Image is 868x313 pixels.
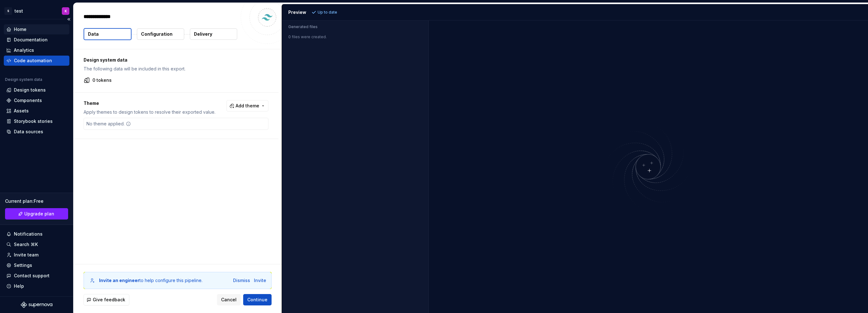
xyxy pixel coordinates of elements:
div: Storybook stories [14,118,53,124]
button: StestK [1,4,72,18]
div: test [15,8,23,14]
span: Give feedback [93,297,125,303]
p: Up to date [318,10,337,15]
div: 0 files were created. [282,31,428,39]
button: Give feedback [84,294,129,305]
a: Components [4,95,69,105]
button: Collapse sidebar [64,15,73,24]
p: Data [88,31,99,37]
p: 0 tokens [92,77,112,83]
b: Invite an engineer [99,278,139,283]
p: Design system data [84,57,268,63]
div: Search ⌘K [14,241,38,248]
button: Contact support [4,271,69,281]
a: Storybook stories [4,116,69,126]
div: Analytics [14,47,34,53]
div: Home [14,26,26,33]
a: Home [4,24,69,34]
span: Add theme [236,103,259,109]
div: to help configure this pipeline. [99,277,202,284]
p: Configuration [141,31,173,37]
button: Help [4,281,69,291]
button: Notifications [4,229,69,239]
div: No theme applied. [84,118,133,129]
div: Code automation [14,57,52,64]
div: K [65,9,67,14]
div: Current plan : Free [5,198,68,204]
p: The following data will be included in this export. [84,66,268,72]
a: Data sources [4,127,69,137]
div: Components [14,97,42,104]
button: Delivery [190,28,237,40]
a: Analytics [4,45,69,55]
span: Cancel [221,297,237,303]
div: Invite team [14,252,38,258]
a: Invite team [4,250,69,260]
p: Apply themes to design tokens to resolve their exported value. [84,109,215,115]
button: Search ⌘K [4,239,69,250]
div: Settings [14,262,32,268]
div: Data sources [14,129,43,135]
span: Continue [247,297,267,303]
p: Generated files [288,24,422,29]
button: Cancel [217,294,241,305]
button: Dismiss [233,277,250,284]
svg: Supernova Logo [21,302,52,308]
div: Notifications [14,231,43,237]
div: Design tokens [14,87,46,93]
p: Theme [84,100,215,106]
button: Invite [254,277,266,284]
div: Preview [288,9,306,15]
div: Help [14,283,24,289]
button: Configuration [137,28,184,40]
div: Documentation [14,37,48,43]
a: Assets [4,106,69,116]
a: Settings [4,260,69,270]
div: S [4,7,12,15]
button: Continue [243,294,272,305]
div: Assets [14,108,29,114]
a: Documentation [4,35,69,45]
span: Upgrade plan [24,211,54,217]
a: Upgrade plan [5,208,68,220]
a: Design tokens [4,85,69,95]
p: Delivery [194,31,212,37]
a: Code automation [4,56,69,66]
div: Contact support [14,273,50,279]
button: Data [84,28,132,40]
button: Add theme [226,100,268,111]
div: Design system data [5,77,42,82]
